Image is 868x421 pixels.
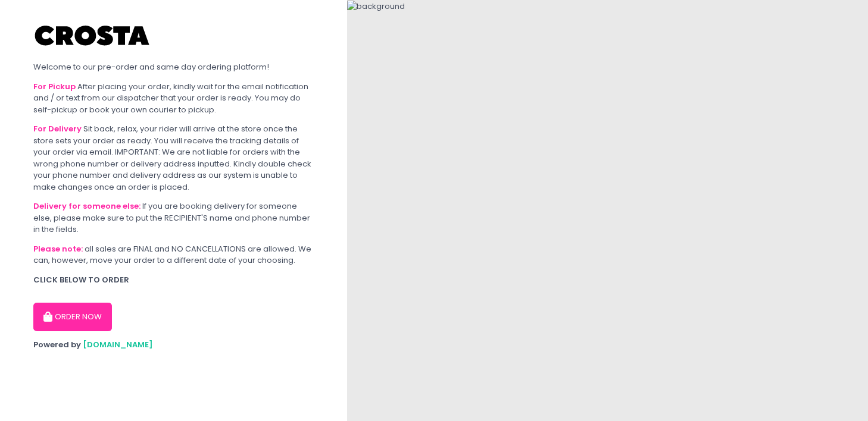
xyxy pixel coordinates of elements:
[33,339,314,351] div: Powered by
[33,200,314,235] div: If you are booking delivery for someone else, please make sure to put the RECIPIENT'S name and ph...
[33,123,82,134] b: For Delivery
[33,81,76,92] b: For Pickup
[33,243,314,266] div: all sales are FINAL and NO CANCELLATIONS are allowed. We can, however, move your order to a diffe...
[33,200,140,212] b: Delivery for someone else:
[33,81,314,116] div: After placing your order, kindly wait for the email notification and / or text from our dispatche...
[33,61,314,73] div: Welcome to our pre-order and same day ordering platform!
[33,18,152,54] img: Crosta Pizzeria
[33,274,314,286] div: CLICK BELOW TO ORDER
[33,243,83,255] b: Please note:
[33,123,314,193] div: Sit back, relax, your rider will arrive at the store once the store sets your order as ready. You...
[33,303,112,331] button: ORDER NOW
[347,1,405,12] img: background
[83,339,153,350] a: [DOMAIN_NAME]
